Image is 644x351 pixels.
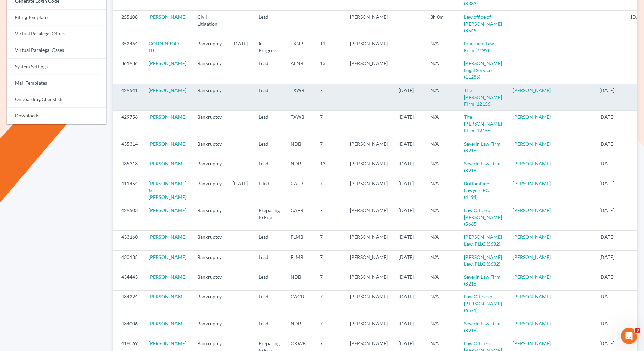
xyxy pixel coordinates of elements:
[113,84,143,111] td: 429541
[149,14,186,20] a: [PERSON_NAME]
[344,157,393,177] td: [PERSON_NAME]
[393,231,425,250] td: [DATE]
[7,91,106,108] a: Onboarding Checklists
[192,231,227,250] td: Bankruptcy
[113,204,143,231] td: 429503
[393,204,425,231] td: [DATE]
[149,254,186,260] a: [PERSON_NAME]
[113,10,143,37] td: 255108
[513,254,551,260] a: [PERSON_NAME]
[227,177,253,204] td: [DATE]
[513,141,551,147] a: [PERSON_NAME]
[425,204,459,231] td: N/A
[594,290,626,317] td: [DATE]
[7,75,106,91] a: Mail Templates
[253,84,285,111] td: Lead
[344,10,393,37] td: [PERSON_NAME]
[113,317,143,337] td: 434006
[149,87,186,93] a: [PERSON_NAME]
[285,270,315,290] td: NDB
[113,111,143,137] td: 429756
[344,290,393,317] td: [PERSON_NAME]
[315,290,344,317] td: 7
[149,180,186,200] a: [PERSON_NAME] & [PERSON_NAME]
[192,111,227,137] td: Bankruptcy
[253,111,285,137] td: Lead
[285,204,315,231] td: CAEB
[425,137,459,157] td: N/A
[513,180,551,186] a: [PERSON_NAME]
[425,57,459,84] td: N/A
[253,204,285,231] td: Preparing to File
[513,87,551,93] a: [PERSON_NAME]
[192,84,227,111] td: Bankruptcy
[425,231,459,250] td: N/A
[149,161,186,166] a: [PERSON_NAME]
[344,270,393,290] td: [PERSON_NAME]
[7,59,106,75] a: System Settings
[594,84,626,111] td: [DATE]
[425,37,459,57] td: N/A
[149,41,179,53] a: GOLDENROD LLC
[464,87,502,107] a: The [PERSON_NAME] Firm (12156)
[464,60,502,80] a: [PERSON_NAME] Legal Services (11286)
[113,157,143,177] td: 435313
[149,274,186,280] a: [PERSON_NAME]
[344,37,393,57] td: [PERSON_NAME]
[149,114,186,120] a: [PERSON_NAME]
[285,84,315,111] td: TXWB
[344,204,393,231] td: [PERSON_NAME]
[285,111,315,137] td: TXWB
[513,274,551,280] a: [PERSON_NAME]
[285,250,315,270] td: FLMB
[315,270,344,290] td: 7
[464,141,501,153] a: Severin Law Firm (8216)
[393,250,425,270] td: [DATE]
[464,294,502,313] a: Law Offices of [PERSON_NAME] (6571)
[594,111,626,137] td: [DATE]
[464,274,501,287] a: Severin Law Firm (8216)
[594,204,626,231] td: [DATE]
[192,157,227,177] td: Bankruptcy
[253,57,285,84] td: Lead
[113,37,143,57] td: 352464
[513,114,551,120] a: [PERSON_NAME]
[635,328,640,333] span: 3
[285,177,315,204] td: CAEB
[513,321,551,326] a: [PERSON_NAME]
[315,84,344,111] td: 7
[113,290,143,317] td: 434224
[513,294,551,299] a: [PERSON_NAME]
[513,161,551,166] a: [PERSON_NAME]
[7,108,106,124] a: Downloads
[113,231,143,250] td: 433160
[192,290,227,317] td: Bankruptcy
[149,321,186,326] a: [PERSON_NAME]
[253,317,285,337] td: Lead
[253,270,285,290] td: Lead
[315,157,344,177] td: 13
[621,328,637,344] iframe: Intercom live chat
[253,250,285,270] td: Lead
[344,250,393,270] td: [PERSON_NAME]
[425,157,459,177] td: N/A
[425,84,459,111] td: N/A
[192,137,227,157] td: Bankruptcy
[425,317,459,337] td: N/A
[393,290,425,317] td: [DATE]
[285,290,315,317] td: CACB
[192,317,227,337] td: Bankruptcy
[149,294,186,299] a: [PERSON_NAME]
[113,270,143,290] td: 434443
[149,340,186,346] a: [PERSON_NAME]
[192,250,227,270] td: Bankruptcy
[344,57,393,84] td: [PERSON_NAME]
[594,317,626,337] td: [DATE]
[285,37,315,57] td: TXNB
[227,37,253,57] td: [DATE]
[253,37,285,57] td: In Progress
[425,270,459,290] td: N/A
[315,231,344,250] td: 7
[315,137,344,157] td: 7
[594,137,626,157] td: [DATE]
